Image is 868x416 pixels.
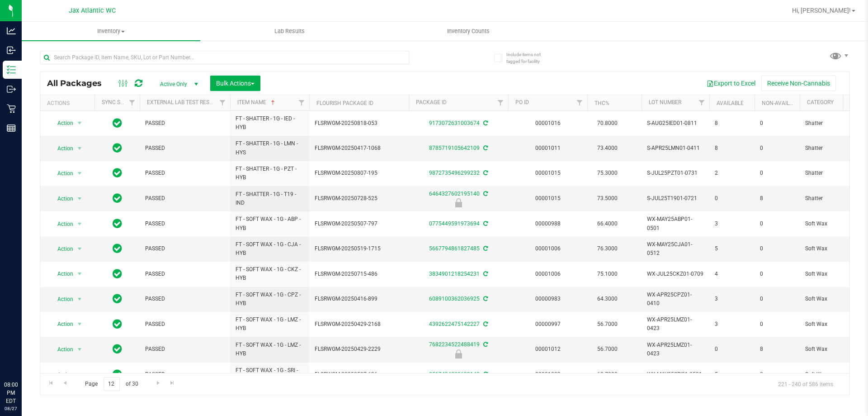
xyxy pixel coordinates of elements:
[145,194,225,203] span: PASSED
[49,368,74,381] span: Action
[74,243,85,255] span: select
[113,318,122,330] span: In Sync
[762,100,802,106] a: Non-Available
[593,318,622,331] span: 56.7000
[760,220,794,228] span: 0
[482,321,488,327] span: Sync from Compliance System
[593,242,622,255] span: 76.3000
[200,22,379,41] a: Lab Results
[535,371,561,378] a: 00001003
[145,295,225,303] span: PASSED
[429,321,480,327] a: 4392622475142227
[535,296,561,302] a: 00000983
[715,119,749,128] span: 8
[145,119,225,128] span: PASSED
[647,194,704,203] span: S-JUL25T1901-0721
[429,191,480,197] a: 6464327602195140
[315,119,403,128] span: FLSRWGM-20250818-053
[315,194,403,203] span: FLSRWGM-20250728-525
[166,377,179,389] a: Go to the last page
[429,120,480,126] a: 9173072631003674
[145,169,225,177] span: PASSED
[593,192,622,205] span: 73.5000
[482,341,488,348] span: Sync from Compliance System
[647,370,704,379] span: WX-MAY25SRI01-0501
[429,145,480,151] a: 8785719105642109
[429,296,480,302] a: 6089100362036925
[7,85,16,94] inline-svg: Outbound
[145,220,225,228] span: PASSED
[74,192,85,205] span: select
[647,240,704,258] span: WX-MAY25CJA01-0512
[715,144,749,153] span: 8
[760,370,794,379] span: 0
[74,218,85,230] span: select
[74,343,85,356] span: select
[49,268,74,280] span: Action
[647,270,704,278] span: WX-JUL25CKZ01-0709
[49,293,74,306] span: Action
[7,104,16,113] inline-svg: Retail
[113,292,122,305] span: In Sync
[760,244,794,253] span: 0
[49,318,74,330] span: Action
[429,170,480,176] a: 9872735496299232
[58,377,71,389] a: Go to the previous page
[102,99,137,105] a: Sync Status
[482,145,488,151] span: Sync from Compliance System
[429,245,480,252] a: 5667794861827485
[22,27,200,35] span: Inventory
[535,346,561,352] a: 00001012
[792,7,851,14] span: Hi, [PERSON_NAME]!
[236,316,304,333] span: FT - SOFT WAX - 1G - LMZ - HYB
[807,99,834,105] a: Category
[237,99,277,105] a: Item Name
[535,120,561,126] a: 00001016
[649,99,681,105] a: Lot Number
[145,320,225,329] span: PASSED
[315,244,403,253] span: FLSRWGM-20250519-1715
[315,270,403,278] span: FLSRWGM-20250715-486
[4,381,18,405] p: 08:00 PM EDT
[482,120,488,126] span: Sync from Compliance System
[715,370,749,379] span: 5
[647,316,704,333] span: WX-APR25LMZ01-0423
[49,243,74,255] span: Action
[113,167,122,179] span: In Sync
[74,293,85,306] span: select
[594,100,609,106] a: THC%
[145,270,225,278] span: PASSED
[49,167,74,180] span: Action
[49,218,74,230] span: Action
[482,245,488,252] span: Sync from Compliance System
[113,192,122,205] span: In Sync
[113,343,122,355] span: In Sync
[315,320,403,329] span: FLSRWGM-20250429-2168
[236,139,304,157] span: FT - SHATTER - 1G - LMN - HYS
[407,349,509,359] div: Newly Received
[416,99,447,105] a: Package ID
[715,194,749,203] span: 0
[771,377,840,391] span: 221 - 240 of 586 items
[315,220,403,228] span: FLSRWGM-20250507-797
[535,195,561,201] a: 00001015
[236,165,304,182] span: FT - SHATTER - 1G - PZT - HYB
[482,371,488,378] span: Sync from Compliance System
[215,95,230,110] a: Filter
[647,341,704,358] span: WX-APR25LMZ01-0423
[435,27,502,35] span: Inventory Counts
[113,368,122,381] span: In Sync
[4,405,18,412] p: 08/27
[593,268,622,281] span: 75.1000
[236,240,304,258] span: FT - SOFT WAX - 1G - CJA - HYB
[22,22,200,41] a: Inventory
[113,217,122,230] span: In Sync
[236,291,304,308] span: FT - SOFT WAX - 1G - CPZ - HYB
[535,245,561,252] a: 00001006
[429,371,480,378] a: 2517494223633142
[40,51,409,64] input: Search Package ID, Item Name, SKU, Lot or Part Number...
[236,115,304,132] span: FT - SHATTER - 1G - IED - HYB
[717,100,744,106] a: Available
[715,320,749,329] span: 3
[593,142,622,155] span: 73.4000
